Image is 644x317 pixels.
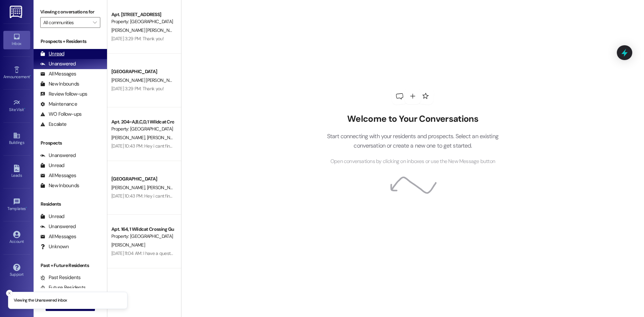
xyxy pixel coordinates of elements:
[111,143,222,149] div: [DATE] 10:43 PM: Hey i cant find how to pay it on the app
[111,250,365,256] div: [DATE] 11:04 AM: I have a question on when rent is due. On [PERSON_NAME] portal it says nothing s...
[111,77,179,83] span: [PERSON_NAME] [PERSON_NAME]
[111,27,179,33] span: [PERSON_NAME] [PERSON_NAME]
[40,7,100,17] label: Viewing conversations for
[34,262,107,269] div: Past + Future Residents
[34,38,107,45] div: Prospects + Residents
[111,233,173,240] div: Property: [GEOGRAPHIC_DATA]
[3,196,30,214] a: Templates •
[111,135,147,141] span: [PERSON_NAME]
[40,121,66,128] div: Escalate
[40,284,86,291] div: Future Residents
[40,111,82,118] div: WO Follow-ups
[40,101,77,108] div: Maintenance
[40,172,76,179] div: All Messages
[147,135,182,141] span: [PERSON_NAME]
[40,233,76,240] div: All Messages
[30,73,31,78] span: •
[40,162,64,169] div: Unread
[40,152,76,159] div: Unanswered
[111,36,164,42] div: [DATE] 3:29 PM: Thank you!
[3,97,30,115] a: Site Visit •
[40,274,81,281] div: Past Residents
[111,118,173,125] div: Apt. 204~A,B,C,D, 1 Wildcat Crossing
[43,17,90,28] input: All communities
[111,86,164,92] div: [DATE] 3:29 PM: Thank you!
[34,201,107,208] div: Residents
[10,6,23,18] img: ResiDesk Logo
[40,223,76,230] div: Unanswered
[111,184,147,191] span: [PERSON_NAME]
[111,68,173,75] div: [GEOGRAPHIC_DATA]
[40,70,76,77] div: All Messages
[40,182,79,189] div: New Inbounds
[24,106,25,111] span: •
[40,243,69,250] div: Unknown
[40,50,64,57] div: Unread
[111,18,173,25] div: Property: [GEOGRAPHIC_DATA]
[93,20,97,25] i: 
[111,193,222,199] div: [DATE] 10:43 PM: Hey i cant find how to pay it on the app
[6,290,13,297] button: Close toast
[3,163,30,181] a: Leads
[317,114,508,124] h2: Welcome to Your Conversations
[111,226,173,233] div: Apt. 164, 1 Wildcat Crossing Guarantors
[40,213,64,220] div: Unread
[14,298,67,304] p: Viewing the Unanswered inbox
[3,130,30,148] a: Buildings
[330,157,495,166] span: Open conversations by clicking on inboxes or use the New Message button
[40,60,76,67] div: Unanswered
[40,81,79,88] div: New Inbounds
[40,91,87,98] div: Review follow-ups
[3,229,30,247] a: Account
[26,205,27,210] span: •
[3,262,30,280] a: Support
[111,175,173,182] div: [GEOGRAPHIC_DATA]
[111,11,173,18] div: Apt. [STREET_ADDRESS]
[147,184,182,191] span: [PERSON_NAME]
[111,242,145,248] span: [PERSON_NAME]
[34,140,107,147] div: Prospects
[111,125,173,133] div: Property: [GEOGRAPHIC_DATA]
[317,131,508,151] p: Start connecting with your residents and prospects. Select an existing conversation or create a n...
[3,31,30,49] a: Inbox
